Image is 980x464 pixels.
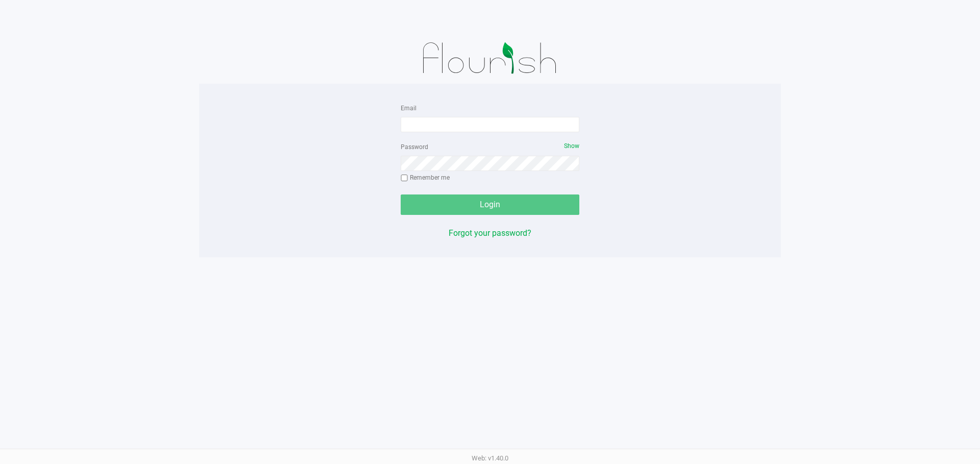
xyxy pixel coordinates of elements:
label: Email [401,104,416,113]
span: Show [564,142,579,150]
label: Remember me [401,173,450,182]
span: Web: v1.40.0 [472,454,508,462]
label: Password [401,142,428,152]
input: Remember me [401,175,408,182]
button: Forgot your password? [449,227,531,239]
